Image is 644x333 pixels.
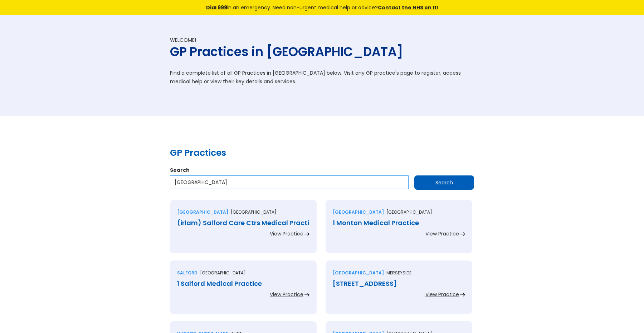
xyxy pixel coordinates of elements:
div: View Practice [270,291,303,298]
div: in an emergency. Need non-urgent medical help or advice? [157,4,487,11]
div: [GEOGRAPHIC_DATA] [333,269,384,277]
input: Search [414,175,474,190]
input: Enter a practice name… [170,175,409,189]
p: [GEOGRAPHIC_DATA] [386,209,432,216]
p: Merseyside [386,269,411,277]
a: [GEOGRAPHIC_DATA][GEOGRAPHIC_DATA]1 Monton Medical PracticeView Practice [326,200,472,260]
div: [STREET_ADDRESS] [333,280,465,287]
p: [GEOGRAPHIC_DATA] [231,209,277,216]
h1: GP Practices in [GEOGRAPHIC_DATA] [170,44,474,60]
label: Search [170,166,474,174]
div: [GEOGRAPHIC_DATA] [177,209,228,216]
div: View Practice [425,230,459,237]
h2: GP Practices [170,146,474,159]
div: View Practice [425,291,459,298]
div: [GEOGRAPHIC_DATA] [333,209,384,216]
div: 1 Monton Medical Practice [333,219,465,227]
a: Dial 999 [206,4,227,11]
a: [GEOGRAPHIC_DATA]Merseyside[STREET_ADDRESS]View Practice [326,260,472,321]
div: Salford [177,269,197,277]
a: Salford[GEOGRAPHIC_DATA]1 Salford Medical PracticeView Practice [170,260,317,321]
div: 1 Salford Medical Practice [177,280,309,287]
p: [GEOGRAPHIC_DATA] [200,269,246,277]
div: (irlam) Salford Care Ctrs Medical Practi [177,219,309,227]
a: Contact the NHS on 111 [378,4,438,11]
div: View Practice [270,230,303,237]
div: Welcome! [170,36,474,44]
a: [GEOGRAPHIC_DATA][GEOGRAPHIC_DATA](irlam) Salford Care Ctrs Medical PractiView Practice [170,200,317,260]
p: Find a complete list of all GP Practices in [GEOGRAPHIC_DATA] below. Visit any GP practice's page... [170,69,474,86]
